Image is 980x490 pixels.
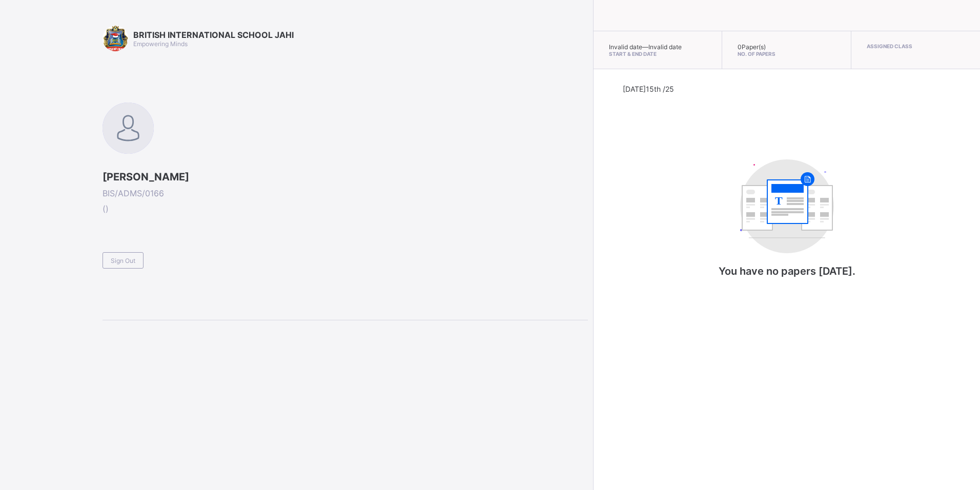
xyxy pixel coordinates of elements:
tspan: T [775,194,783,207]
span: Empowering Minds [133,40,188,48]
span: ( ) [103,203,588,214]
span: Start & End Date [609,51,706,57]
span: Assigned Class [867,43,965,49]
span: No. of Papers [738,51,835,57]
span: 0 Paper(s) [738,43,766,51]
span: BRITISH INTERNATIONAL SCHOOL JAHI [133,30,294,40]
span: BIS/ADMS/0166 [103,188,588,198]
span: Sign Out [111,257,135,264]
span: [PERSON_NAME] [103,171,588,183]
div: You have no papers today. [684,149,889,298]
span: [DATE] 15th /25 [623,85,674,93]
p: You have no papers [DATE]. [684,265,889,277]
span: Invalid date — Invalid date [609,43,682,51]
